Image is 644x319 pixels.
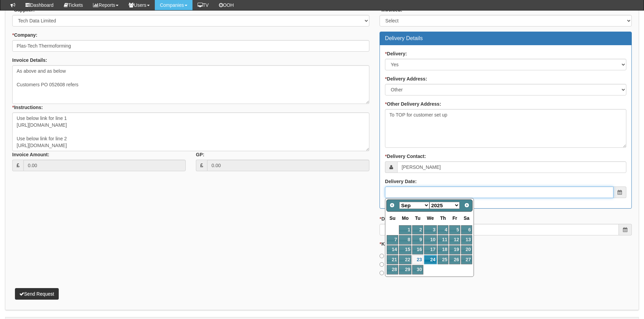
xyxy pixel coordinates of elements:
[380,241,402,247] label: Kit Fund:
[385,75,427,82] label: Delivery Address:
[412,235,423,244] a: 9
[461,245,472,254] a: 20
[385,101,441,107] label: Other Delivery Address:
[424,255,437,264] a: 24
[438,235,449,244] a: 11
[461,225,472,234] a: 6
[449,245,460,254] a: 19
[389,215,395,221] span: Sunday
[464,215,470,221] span: Saturday
[380,261,419,268] label: Check Kit Fund
[385,35,626,41] h3: Delivery Details
[438,245,449,254] a: 18
[387,235,398,244] a: 7
[438,225,449,234] a: 4
[427,215,434,221] span: Wednesday
[380,254,384,258] input: From Kit Fund
[424,225,437,234] a: 3
[399,225,411,234] a: 1
[412,265,423,274] a: 30
[438,255,449,264] a: 25
[12,57,47,64] label: Invoice Details:
[412,225,423,234] a: 2
[387,245,398,254] a: 14
[387,200,397,210] a: Prev
[387,255,398,264] a: 21
[402,215,409,221] span: Monday
[399,245,411,254] a: 15
[385,178,417,185] label: Delivery Date:
[449,255,460,264] a: 26
[412,255,423,264] a: 23
[399,265,411,274] a: 29
[380,269,401,276] label: Invoice
[461,255,472,264] a: 27
[12,151,49,158] label: Invoice Amount:
[196,151,204,158] label: GP:
[389,202,395,208] span: Prev
[385,153,426,160] label: Delivery Contact:
[399,235,411,244] a: 8
[385,50,407,57] label: Delivery:
[424,235,437,244] a: 10
[415,215,421,221] span: Tuesday
[399,255,411,264] a: 22
[461,235,472,244] a: 13
[12,104,43,111] label: Instructions:
[449,225,460,234] a: 5
[12,32,37,38] label: Company:
[464,202,470,208] span: Next
[380,262,384,267] input: Check Kit Fund
[15,288,59,300] button: Send Request
[412,245,423,254] a: 16
[380,215,423,222] label: Date Required By:
[424,245,437,254] a: 17
[462,200,472,210] a: Next
[453,215,457,221] span: Friday
[380,252,417,259] label: From Kit Fund
[449,235,460,244] a: 12
[387,265,398,274] a: 28
[440,215,446,221] span: Thursday
[380,271,384,275] input: Invoice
